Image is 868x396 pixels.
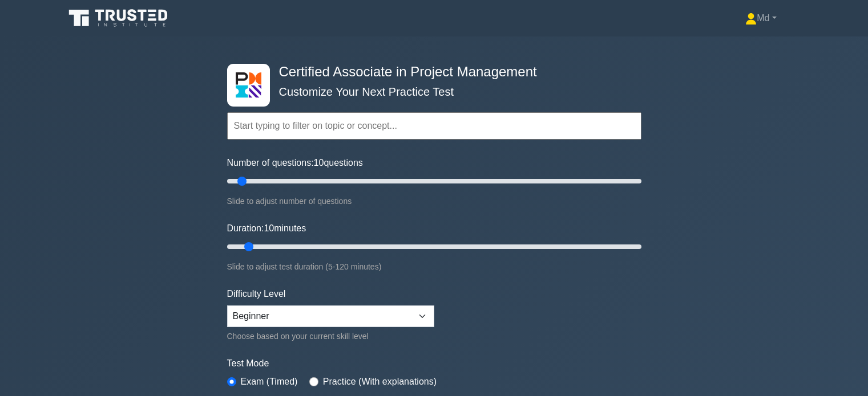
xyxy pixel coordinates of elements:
label: Number of questions: questions [227,156,363,170]
div: Slide to adjust number of questions [227,194,641,208]
label: Test Mode [227,357,641,370]
span: 10 [314,158,324,168]
label: Duration: minutes [227,222,306,235]
label: Difficulty Level [227,287,286,301]
h4: Certified Associate in Project Management [274,64,586,80]
label: Practice (With explanations) [323,375,437,389]
div: Choose based on your current skill level [227,329,434,343]
span: 10 [264,223,274,233]
label: Exam (Timed) [241,375,298,389]
div: Slide to adjust test duration (5-120 minutes) [227,260,641,273]
input: Start typing to filter on topic or concept... [227,112,641,140]
a: Md [718,7,804,30]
